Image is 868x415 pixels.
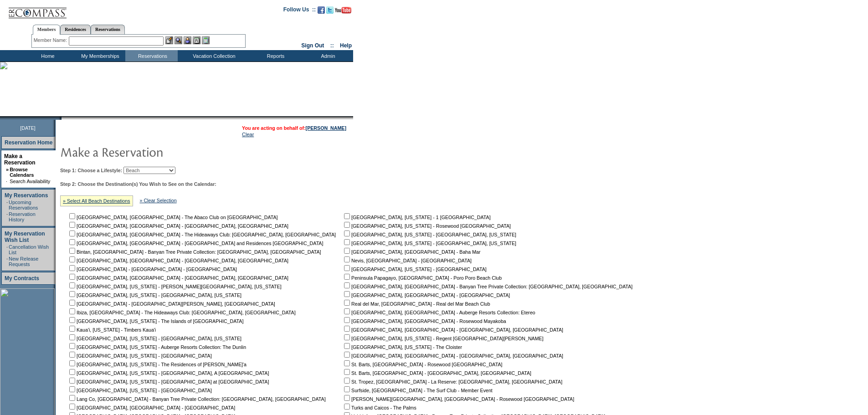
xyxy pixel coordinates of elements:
[326,9,334,15] a: Follow us on Twitter
[184,36,191,44] img: Impersonate
[6,256,8,267] td: ·
[67,353,212,359] nobr: [GEOGRAPHIC_DATA], [US_STATE] - [GEOGRAPHIC_DATA]
[342,310,535,315] nobr: [GEOGRAPHIC_DATA], [GEOGRAPHIC_DATA] - Auberge Resorts Collection: Etereo
[67,396,326,402] nobr: Lang Co, [GEOGRAPHIC_DATA] - Banyan Tree Private Collection: [GEOGRAPHIC_DATA], [GEOGRAPHIC_DATA]
[67,318,243,324] nobr: [GEOGRAPHIC_DATA], [US_STATE] - The Islands of [GEOGRAPHIC_DATA]
[326,6,334,14] img: Follow us on Twitter
[73,50,125,61] td: My Memberships
[67,310,296,315] nobr: Ibiza, [GEOGRAPHIC_DATA] - The Hideaways Club: [GEOGRAPHIC_DATA], [GEOGRAPHIC_DATA]
[5,139,52,146] a: Reservation Home
[306,125,346,131] a: [PERSON_NAME]
[58,116,62,120] img: promoShadowLeftCorner.gif
[33,25,61,35] a: Members
[67,370,269,376] nobr: [GEOGRAPHIC_DATA], [US_STATE] - [GEOGRAPHIC_DATA], A [GEOGRAPHIC_DATA]
[342,388,493,393] nobr: Surfside, [GEOGRAPHIC_DATA] - The Surf Club - Member Event
[20,125,36,131] span: [DATE]
[91,25,125,34] a: Reservations
[342,241,516,246] nobr: [GEOGRAPHIC_DATA], [US_STATE] - [GEOGRAPHIC_DATA], [US_STATE]
[10,179,50,184] a: Search Availability
[6,167,9,172] b: »
[175,36,182,44] img: View
[342,249,480,255] nobr: [GEOGRAPHIC_DATA], [GEOGRAPHIC_DATA] - Baha Mar
[67,336,241,341] nobr: [GEOGRAPHIC_DATA], [US_STATE] - [GEOGRAPHIC_DATA], [US_STATE]
[342,362,502,367] nobr: St. Barts, [GEOGRAPHIC_DATA] - Rosewood [GEOGRAPHIC_DATA]
[5,275,39,282] a: My Contracts
[9,256,38,267] a: New Release Requests
[242,132,254,137] a: Clear
[67,223,288,229] nobr: [GEOGRAPHIC_DATA], [GEOGRAPHIC_DATA] - [GEOGRAPHIC_DATA], [GEOGRAPHIC_DATA]
[301,42,324,49] a: Sign Out
[67,362,247,367] nobr: [GEOGRAPHIC_DATA], [US_STATE] - The Residences of [PERSON_NAME]'a
[10,167,34,178] a: Browse Calendars
[242,125,346,131] span: You are acting on behalf of:
[67,301,275,307] nobr: [GEOGRAPHIC_DATA] - [GEOGRAPHIC_DATA][PERSON_NAME], [GEOGRAPHIC_DATA]
[6,211,8,222] td: ·
[67,405,235,410] nobr: [GEOGRAPHIC_DATA], [GEOGRAPHIC_DATA] - [GEOGRAPHIC_DATA]
[67,292,241,298] nobr: [GEOGRAPHIC_DATA], [US_STATE] - [GEOGRAPHIC_DATA], [US_STATE]
[21,50,73,61] td: Home
[62,116,62,120] img: blank.gif
[342,292,510,298] nobr: [GEOGRAPHIC_DATA], [GEOGRAPHIC_DATA] - [GEOGRAPHIC_DATA]
[67,249,321,255] nobr: Bintan, [GEOGRAPHIC_DATA] - Banyan Tree Private Collection: [GEOGRAPHIC_DATA], [GEOGRAPHIC_DATA]
[342,336,544,341] nobr: [GEOGRAPHIC_DATA], [US_STATE] - Regent [GEOGRAPHIC_DATA][PERSON_NAME]
[342,379,562,384] nobr: St. Tropez, [GEOGRAPHIC_DATA] - La Reserve: [GEOGRAPHIC_DATA], [GEOGRAPHIC_DATA]
[9,211,36,222] a: Reservation History
[67,258,288,263] nobr: [GEOGRAPHIC_DATA], [GEOGRAPHIC_DATA] - [GEOGRAPHIC_DATA], [GEOGRAPHIC_DATA]
[5,192,48,199] a: My Reservations
[342,344,462,350] nobr: [GEOGRAPHIC_DATA], [US_STATE] - The Cloister
[342,318,506,324] nobr: [GEOGRAPHIC_DATA], [GEOGRAPHIC_DATA] - Rosewood Mayakoba
[202,36,210,44] img: b_calculator.gif
[9,244,49,255] a: Cancellation Wish List
[6,179,9,184] td: ·
[342,301,490,307] nobr: Real del Mar, [GEOGRAPHIC_DATA] - Real del Mar Beach Club
[6,244,8,255] td: ·
[67,379,269,384] nobr: [GEOGRAPHIC_DATA], [US_STATE] - [GEOGRAPHIC_DATA] at [GEOGRAPHIC_DATA]
[342,215,491,220] nobr: [GEOGRAPHIC_DATA], [US_STATE] - 1 [GEOGRAPHIC_DATA]
[67,232,336,237] nobr: [GEOGRAPHIC_DATA], [GEOGRAPHIC_DATA] - The Hideaways Club: [GEOGRAPHIC_DATA], [GEOGRAPHIC_DATA]
[248,50,301,61] td: Reports
[165,36,173,44] img: b_edit.gif
[342,327,563,333] nobr: [GEOGRAPHIC_DATA], [GEOGRAPHIC_DATA] - [GEOGRAPHIC_DATA], [GEOGRAPHIC_DATA]
[4,153,36,166] a: Make a Reservation
[60,143,242,161] img: pgTtlMakeReservation.gif
[342,396,574,402] nobr: [PERSON_NAME][GEOGRAPHIC_DATA], [GEOGRAPHIC_DATA] - Rosewood [GEOGRAPHIC_DATA]
[342,284,632,289] nobr: [GEOGRAPHIC_DATA], [GEOGRAPHIC_DATA] - Banyan Tree Private Collection: [GEOGRAPHIC_DATA], [GEOGRA...
[342,275,502,281] nobr: Peninsula Papagayo, [GEOGRAPHIC_DATA] - Poro Poro Beach Club
[330,42,334,49] span: ::
[67,215,278,220] nobr: [GEOGRAPHIC_DATA], [GEOGRAPHIC_DATA] - The Abaco Club on [GEOGRAPHIC_DATA]
[60,181,216,187] b: Step 2: Choose the Destination(s) You Wish to See on the Calendar:
[283,5,316,16] td: Follow Us ::
[193,36,200,44] img: Reservations
[318,9,325,15] a: Become our fan on Facebook
[60,168,122,173] b: Step 1: Choose a Lifestyle:
[342,258,472,263] nobr: Nevis, [GEOGRAPHIC_DATA] - [GEOGRAPHIC_DATA]
[6,200,8,210] td: ·
[67,344,246,350] nobr: [GEOGRAPHIC_DATA], [US_STATE] - Auberge Resorts Collection: The Dunlin
[67,266,237,272] nobr: [GEOGRAPHIC_DATA] - [GEOGRAPHIC_DATA] - [GEOGRAPHIC_DATA]
[335,7,351,14] img: Subscribe to our YouTube Channel
[342,266,487,272] nobr: [GEOGRAPHIC_DATA], [US_STATE] - [GEOGRAPHIC_DATA]
[335,9,351,15] a: Subscribe to our YouTube Channel
[5,231,45,243] a: My Reservation Wish List
[67,241,323,246] nobr: [GEOGRAPHIC_DATA], [GEOGRAPHIC_DATA] - [GEOGRAPHIC_DATA] and Residences [GEOGRAPHIC_DATA]
[318,6,325,14] img: Become our fan on Facebook
[301,50,353,61] td: Admin
[63,198,130,204] a: » Select All Beach Destinations
[9,200,38,210] a: Upcoming Reservations
[67,327,156,333] nobr: Kaua'i, [US_STATE] - Timbers Kaua'i
[342,232,516,237] nobr: [GEOGRAPHIC_DATA], [US_STATE] - [GEOGRAPHIC_DATA], [US_STATE]
[67,388,212,393] nobr: [GEOGRAPHIC_DATA], [US_STATE] - [GEOGRAPHIC_DATA]
[342,353,563,359] nobr: [GEOGRAPHIC_DATA], [GEOGRAPHIC_DATA] - [GEOGRAPHIC_DATA], [GEOGRAPHIC_DATA]
[140,198,177,203] a: » Clear Selection
[125,50,178,61] td: Reservations
[340,42,352,49] a: Help
[67,275,288,281] nobr: [GEOGRAPHIC_DATA], [GEOGRAPHIC_DATA] - [GEOGRAPHIC_DATA], [GEOGRAPHIC_DATA]
[342,370,531,376] nobr: St. Barts, [GEOGRAPHIC_DATA] - [GEOGRAPHIC_DATA], [GEOGRAPHIC_DATA]
[67,284,282,289] nobr: [GEOGRAPHIC_DATA], [US_STATE] - [PERSON_NAME][GEOGRAPHIC_DATA], [US_STATE]
[178,50,248,61] td: Vacation Collection
[34,36,69,44] div: Member Name:
[60,25,91,34] a: Residences
[342,405,416,410] nobr: Turks and Caicos - The Palms
[342,223,511,229] nobr: [GEOGRAPHIC_DATA], [US_STATE] - Rosewood [GEOGRAPHIC_DATA]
